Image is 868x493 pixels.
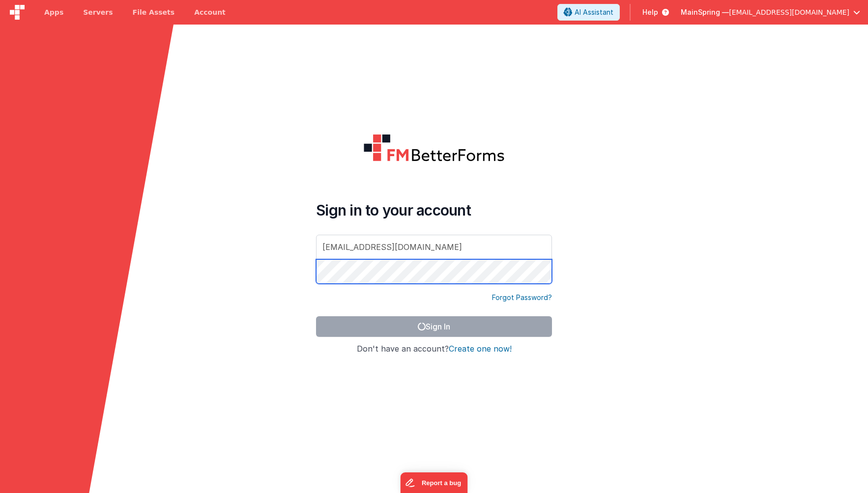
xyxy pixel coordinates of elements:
[449,345,512,354] button: Create one now!
[83,7,113,17] span: Servers
[316,201,552,219] h4: Sign in to your account
[316,235,552,259] input: Email Address
[44,7,63,17] span: Apps
[557,4,620,21] button: AI Assistant
[316,345,552,354] h4: Don't have an account?
[492,293,552,302] a: Forgot Password?
[681,7,860,17] button: MainSpring — [EMAIL_ADDRESS][DOMAIN_NAME]
[133,7,175,17] span: File Assets
[642,7,658,17] span: Help
[575,7,613,17] span: AI Assistant
[729,7,849,17] span: [EMAIL_ADDRESS][DOMAIN_NAME]
[316,316,552,337] button: Sign In
[401,472,468,493] iframe: Marker.io feedback button
[681,7,729,17] span: MainSpring —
